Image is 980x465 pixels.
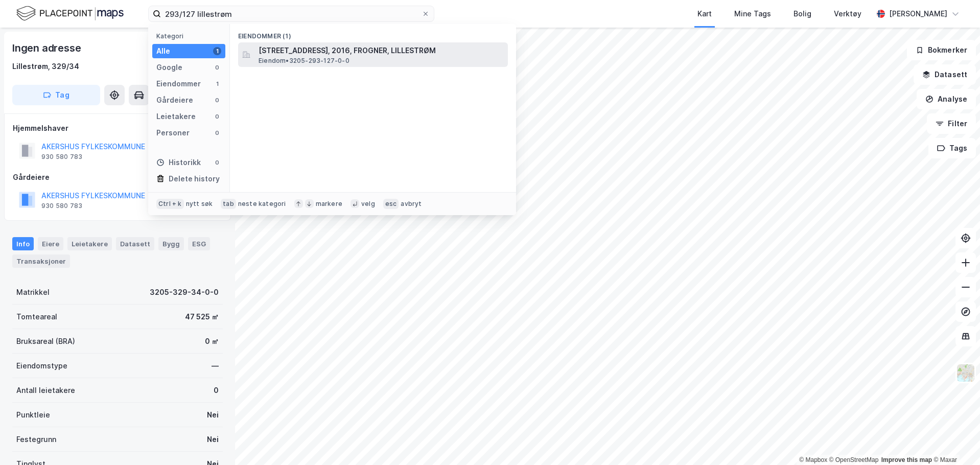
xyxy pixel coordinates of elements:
[156,45,170,57] div: Alle
[213,158,221,167] div: 0
[238,200,286,208] div: neste kategori
[259,57,349,65] span: Eiendom • 3205-293-127-0-0
[213,129,221,137] div: 0
[734,8,771,20] div: Mine Tags
[212,360,219,372] div: —
[12,237,34,250] div: Info
[16,286,50,298] div: Matrikkel
[213,96,221,104] div: 0
[928,138,976,158] button: Tags
[41,153,82,161] div: 930 580 783
[12,254,70,268] div: Transaksjoner
[16,409,50,421] div: Punktleie
[917,89,976,109] button: Analyse
[156,127,190,139] div: Personer
[697,8,712,20] div: Kart
[16,360,67,372] div: Eiendomstype
[156,110,196,123] div: Leietakere
[161,6,422,21] input: Søk på adresse, matrikkel, gårdeiere, leietakere eller personer
[213,80,221,88] div: 1
[929,416,980,465] div: Kontrollprogram for chat
[929,416,980,465] iframe: Chat Widget
[13,122,222,134] div: Hjemmelshaver
[38,237,63,250] div: Eiere
[12,60,79,73] div: Lillestrøm, 329/34
[213,63,221,72] div: 0
[361,200,375,208] div: velg
[907,40,976,60] button: Bokmerker
[156,199,184,209] div: Ctrl + k
[213,47,221,55] div: 1
[207,409,219,421] div: Nei
[794,8,811,20] div: Bolig
[16,433,56,446] div: Festegrunn
[221,199,236,209] div: tab
[156,32,225,40] div: Kategori
[116,237,154,250] div: Datasett
[829,456,879,463] a: OpenStreetMap
[13,171,222,183] div: Gårdeiere
[16,311,57,323] div: Tomteareal
[799,456,827,463] a: Mapbox
[156,156,201,169] div: Historikk
[914,64,976,85] button: Datasett
[207,433,219,446] div: Nei
[213,112,221,121] div: 0
[12,40,83,56] div: Ingen adresse
[16,5,124,22] img: logo.f888ab2527a4732fd821a326f86c7f29.svg
[316,200,342,208] div: markere
[158,237,184,250] div: Bygg
[401,200,422,208] div: avbryt
[156,94,193,106] div: Gårdeiere
[956,363,975,383] img: Z
[186,200,213,208] div: nytt søk
[169,173,220,185] div: Delete history
[156,78,201,90] div: Eiendommer
[12,85,100,105] button: Tag
[41,202,82,210] div: 930 580 783
[188,237,210,250] div: ESG
[150,286,219,298] div: 3205-329-34-0-0
[383,199,399,209] div: esc
[927,113,976,134] button: Filter
[214,384,219,397] div: 0
[205,335,219,347] div: 0 ㎡
[156,61,182,74] div: Google
[67,237,112,250] div: Leietakere
[185,311,219,323] div: 47 525 ㎡
[259,44,504,57] span: [STREET_ADDRESS], 2016, FROGNER, LILLESTRØM
[230,24,516,42] div: Eiendommer (1)
[889,8,947,20] div: [PERSON_NAME]
[16,384,75,397] div: Antall leietakere
[16,335,75,347] div: Bruksareal (BRA)
[881,456,932,463] a: Improve this map
[834,8,861,20] div: Verktøy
